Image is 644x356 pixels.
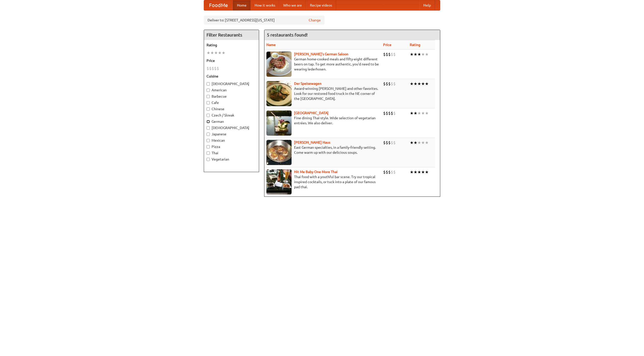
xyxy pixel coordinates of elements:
div: Deliver to: [STREET_ADDRESS][US_STATE] [204,16,325,25]
img: speisewagen.jpg [266,81,292,106]
input: Czech / Slovak [207,114,210,117]
li: ★ [425,52,429,57]
p: Fine dining Thai-style. Wide selection of vegetarian entrées. We also deliver. [266,115,379,126]
li: ★ [417,110,421,116]
li: $ [388,140,391,145]
input: [DEMOGRAPHIC_DATA] [207,126,210,130]
label: American [207,88,256,93]
img: esthers.jpg [266,52,292,77]
li: $ [217,66,219,71]
input: German [207,120,210,123]
li: ★ [421,81,425,87]
label: Vegetarian [207,157,256,162]
label: German [207,119,256,124]
img: kohlhaus.jpg [266,140,292,165]
b: [GEOGRAPHIC_DATA] [294,111,329,115]
li: ★ [417,140,421,145]
input: Pizza [207,145,210,148]
li: $ [388,169,391,175]
li: ★ [417,81,421,87]
li: $ [393,52,396,57]
li: $ [386,140,388,145]
label: Pizza [207,144,256,149]
p: Award-winning [PERSON_NAME] and other favorites. Look for our restored food truck in the NE corne... [266,86,379,101]
a: Price [383,43,391,47]
li: $ [388,52,391,57]
input: American [207,89,210,92]
li: ★ [421,52,425,57]
input: Japanese [207,133,210,136]
li: $ [386,169,388,175]
input: Thai [207,151,210,155]
p: German home-cooked meals and fifty-eight different beers on tap. To get more authentic, you'd nee... [266,57,379,72]
a: How it works [251,0,279,10]
li: ★ [218,50,222,56]
li: $ [212,66,214,71]
label: Japanese [207,132,256,137]
a: [PERSON_NAME] Haus [294,140,330,144]
li: ★ [410,140,414,145]
h4: Filter Restaurants [204,30,259,40]
li: $ [391,52,393,57]
a: Recipe videos [306,0,336,10]
li: $ [393,110,396,116]
label: Thai [207,150,256,155]
label: Cafe [207,100,256,105]
li: $ [391,140,393,145]
li: ★ [207,50,210,56]
li: $ [386,110,388,116]
input: Cafe [207,101,210,104]
b: Hit Me Baby One More Thai [294,170,338,174]
li: ★ [417,169,421,175]
a: Change [309,18,321,23]
li: ★ [410,81,414,87]
li: $ [393,169,396,175]
li: ★ [425,169,429,175]
a: FoodMe [204,0,233,10]
a: Name [266,43,276,47]
label: [DEMOGRAPHIC_DATA] [207,125,256,130]
a: Home [233,0,251,10]
li: ★ [410,169,414,175]
li: ★ [425,140,429,145]
li: ★ [410,52,414,57]
p: East German specialties, in a family-friendly setting. Come warm up with our delicious soups. [266,145,379,155]
li: $ [207,66,209,71]
li: ★ [425,81,429,87]
li: $ [388,81,391,87]
li: $ [383,81,386,87]
li: $ [391,81,393,87]
li: ★ [414,140,417,145]
li: ★ [214,50,218,56]
li: $ [383,140,386,145]
label: Czech / Slovak [207,113,256,118]
label: Barbecue [207,94,256,99]
li: ★ [421,110,425,116]
input: [DEMOGRAPHIC_DATA] [207,82,210,86]
li: $ [214,66,217,71]
label: Chinese [207,106,256,111]
label: [DEMOGRAPHIC_DATA] [207,81,256,86]
li: ★ [414,169,417,175]
h5: Price [207,58,256,63]
h5: Rating [207,43,256,48]
li: $ [386,52,388,57]
li: ★ [414,81,417,87]
input: Barbecue [207,95,210,98]
a: Who we are [279,0,306,10]
a: Der Speisewagen [294,82,321,86]
li: ★ [414,52,417,57]
li: ★ [210,50,214,56]
li: $ [383,52,386,57]
input: Chinese [207,107,210,111]
input: Vegetarian [207,158,210,161]
li: $ [393,81,396,87]
li: $ [393,140,396,145]
li: ★ [222,50,225,56]
li: $ [391,110,393,116]
li: $ [209,66,212,71]
li: ★ [417,52,421,57]
b: [PERSON_NAME]'s German Saloon [294,52,348,56]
